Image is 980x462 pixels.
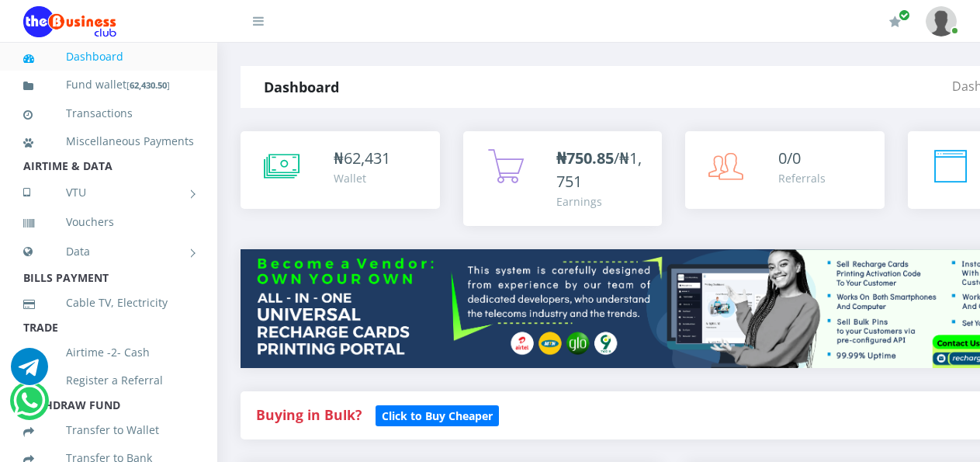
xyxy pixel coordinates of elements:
img: Logo [23,6,116,37]
a: Register a Referral [23,363,194,398]
a: Airtime -2- Cash [23,335,194,370]
span: /₦1,751 [556,148,642,192]
div: Wallet [334,170,390,186]
a: Click to Buy Cheaper [376,405,499,424]
a: VTU [23,173,194,212]
b: ₦750.85 [556,148,614,168]
a: 0/0 Referrals [685,131,885,209]
a: ₦62,431 Wallet [241,131,440,209]
small: [ ] [126,79,170,91]
i: Renew/Upgrade Subscription [889,16,901,28]
div: Referrals [778,170,826,186]
span: 0/0 [778,148,801,168]
a: Vouchers [23,204,194,240]
b: 62,430.50 [130,79,167,91]
span: Renew/Upgrade Subscription [899,9,910,21]
a: Transactions [23,96,194,131]
a: ₦750.85/₦1,751 Earnings [463,131,663,226]
strong: Buying in Bulk? [256,405,362,424]
a: Data [23,232,194,271]
b: Click to Buy Cheaper [382,408,493,423]
a: Miscellaneous Payments [23,123,194,159]
a: Chat for support [11,360,48,385]
div: ₦ [334,147,390,170]
a: Transfer to Wallet [23,412,194,448]
span: 62,431 [344,148,390,168]
div: Earnings [556,193,647,210]
a: Dashboard [23,39,194,75]
strong: Dashboard [264,78,339,96]
a: Cable TV, Electricity [23,285,194,321]
a: Chat for support [13,394,45,419]
a: Fund wallet[62,430.50] [23,67,194,103]
img: User [926,6,957,36]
